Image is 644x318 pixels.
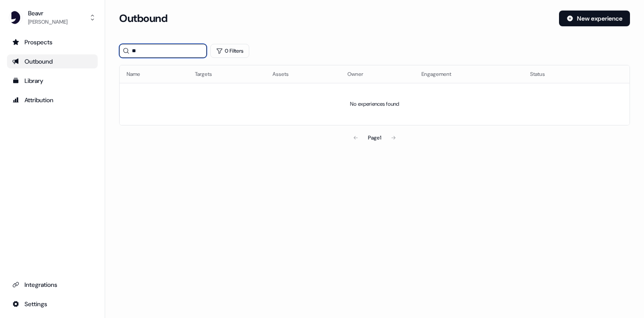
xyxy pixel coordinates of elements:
div: Settings [12,300,92,308]
th: Engagement [414,65,523,83]
button: 0 Filters [210,44,249,58]
div: Attribution [12,96,92,104]
div: Integrations [12,280,92,289]
th: Targets [188,65,265,83]
a: Go to integrations [7,278,98,292]
th: Status [523,65,595,83]
button: Beavr[PERSON_NAME] [7,7,98,28]
a: Go to attribution [7,93,98,107]
a: Go to templates [7,74,98,88]
a: Go to integrations [7,297,98,311]
th: Name [120,65,188,83]
td: No experiences found [120,83,630,125]
div: Outbound [12,57,92,66]
div: Library [12,76,92,85]
a: Go to prospects [7,35,98,49]
th: Assets [265,65,340,83]
div: Prospects [12,38,92,46]
th: Owner [340,65,414,83]
a: Go to outbound experience [7,54,98,68]
div: Page 1 [368,133,381,142]
button: New experience [559,11,630,26]
h3: Outbound [119,12,167,25]
div: Beavr [28,9,67,18]
div: [PERSON_NAME] [28,18,67,26]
